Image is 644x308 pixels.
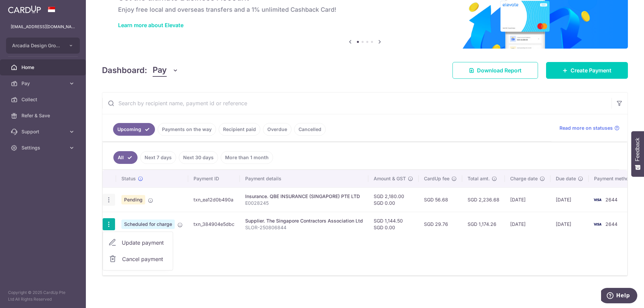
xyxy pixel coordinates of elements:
span: Pay [153,64,167,77]
span: Pay [21,80,66,87]
td: [DATE] [505,212,550,236]
a: Recipient paid [219,123,260,136]
a: Upcoming [113,123,155,136]
p: E0028245 [245,200,363,206]
span: Refer & Save [21,112,66,119]
button: Arcadia Design Group Pte Ltd [6,38,80,54]
td: txn_384904e5dbc [188,212,240,236]
span: Due date [556,175,576,182]
a: Next 30 days [179,151,218,164]
td: SGD 1,174.26 [462,212,505,236]
span: Collect [21,96,66,103]
img: CardUp [8,5,41,13]
a: Download Report [452,62,538,79]
a: Create Payment [546,62,628,79]
a: Read more on statuses [559,125,620,131]
span: Read more on statuses [559,125,613,131]
a: Next 7 days [140,151,176,164]
h6: Enjoy free local and overseas transfers and a 1% unlimited Cashback Card! [118,6,612,14]
div: Insurance. QBE INSURANCE (SINGAPORE) PTE LTD [245,193,363,200]
input: Search by recipient name, payment id or reference [102,93,611,114]
td: SGD 1,144.50 SGD 0.00 [368,212,419,236]
th: Payment ID [188,170,240,187]
td: [DATE] [550,187,589,212]
span: Status [121,175,136,182]
a: Learn more about Elevate [118,22,183,28]
td: SGD 29.76 [419,212,462,236]
span: Create Payment [571,66,611,74]
span: Home [21,64,66,71]
a: All [113,151,138,164]
p: SLOR-250806844 [245,224,363,231]
a: Cancelled [294,123,326,136]
iframe: Opens a widget where you can find more information [601,288,637,305]
span: CardUp fee [424,175,449,182]
th: Payment method [589,170,640,187]
button: Pay [153,64,178,77]
span: Support [21,128,66,135]
span: Arcadia Design Group Pte Ltd [12,42,62,49]
td: [DATE] [505,187,550,212]
a: Overdue [263,123,291,136]
a: Payments on the way [158,123,216,136]
td: SGD 56.68 [419,187,462,212]
th: Payment details [240,170,368,187]
h4: Dashboard: [102,64,147,76]
span: Total amt. [468,175,490,182]
div: Supplier. The Singapore Contractors Association Ltd [245,218,363,224]
a: More than 1 month [221,151,273,164]
td: SGD 2,180.00 SGD 0.00 [368,187,419,212]
img: Bank Card [591,220,604,228]
p: [EMAIL_ADDRESS][DOMAIN_NAME] [11,23,75,30]
span: 2644 [605,197,618,202]
span: Download Report [477,66,522,74]
span: 2644 [605,221,618,227]
span: Charge date [510,175,538,182]
span: Amount & GST [374,175,406,182]
span: Pending [121,195,145,204]
td: [DATE] [550,212,589,236]
td: SGD 2,236.68 [462,187,505,212]
img: Bank Card [591,196,604,204]
span: Feedback [635,138,641,161]
span: Settings [21,144,66,151]
td: txn_ea12d0b490a [188,187,240,212]
button: Feedback - Show survey [631,131,644,177]
span: Scheduled for charge [121,220,175,229]
ul: Pay [103,232,173,270]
